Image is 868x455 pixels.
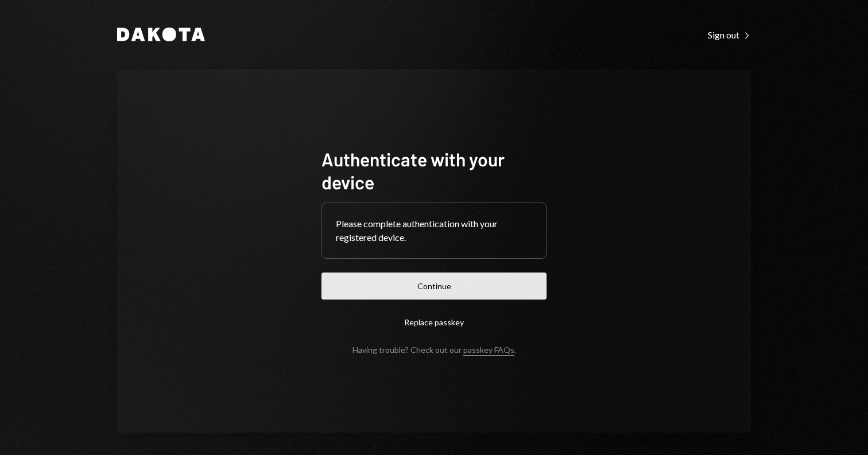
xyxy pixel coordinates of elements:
div: Sign out [708,29,751,41]
a: Sign out [708,28,751,41]
div: Having trouble? Check out our . [352,345,516,355]
a: passkey FAQs [463,345,514,356]
button: Replace passkey [321,309,547,336]
div: Please complete authentication with your registered device. [336,217,532,244]
button: Continue [321,273,547,300]
h1: Authenticate with your device [321,147,547,193]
